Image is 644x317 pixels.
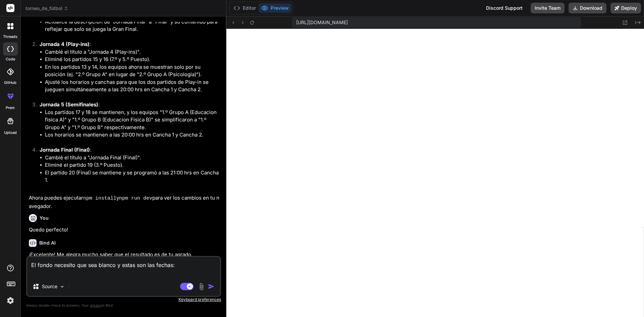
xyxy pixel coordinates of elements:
li: Ajusté los horarios y canchas para que los dos partidos de Play-in se jueguen simultáneamente a l... [45,78,220,94]
span: torneo_de_fútbol [25,5,68,12]
p: Source [42,283,57,290]
li: Cambié el título a "Jornada Final (Final)". [45,154,220,162]
li: Eliminé los partidos 15 y 16 (7.º y 5.º Puesto). [45,56,220,63]
h6: Bind AI [39,240,56,246]
textarea: El fondo necesito que sea blanco y estas son las fechas: [27,257,220,277]
li: En los partidos 13 y 14, los equipos ahora se muestran solo por su posición (ej. "2.º Grupo A" en... [45,63,220,78]
h6: You [40,215,49,221]
li: El partido 20 (Final) se mantiene y se programó a las 21:00 hrs en Cancha 1. [45,169,220,184]
li: : [34,3,220,41]
button: Preview [259,3,291,13]
label: GitHub [4,80,16,86]
label: prem [6,105,15,111]
code: npm install [83,196,116,201]
code: npm run dev [119,196,152,201]
li: Eliminé el partido 19 (3.º Puesto). [45,161,220,169]
span: privacy [90,303,102,307]
label: Upload [4,130,17,136]
li: Actualicé la descripción de "Jornada Final" a "Final" y su contenido para reflejar que solo se ju... [45,18,220,33]
img: settings [5,295,16,306]
label: code [6,56,15,62]
li: : [34,101,220,146]
p: ¡Excelente! Me alegra mucho saber que el resultado es de tu agrado. [29,251,220,259]
img: icon [208,283,215,290]
div: Discord Support [482,3,527,13]
strong: Jornada Final (Final) [40,147,90,153]
p: Keyboard preferences [26,297,221,302]
button: Invite Team [531,3,565,13]
span: [URL][DOMAIN_NAME] [296,19,348,26]
button: Deploy [610,3,641,13]
li: Los horarios se mantienen a las 20:00 hrs en Cancha 1 y Cancha 2. [45,131,220,139]
iframe: Preview [226,29,644,317]
label: threads [3,34,17,40]
li: : [34,41,220,101]
button: Download [569,3,606,13]
strong: Jornada 4 (Play-ins) [40,41,90,47]
li: Cambié el título a "Jornada 4 (Play-ins)". [45,48,220,56]
p: Always double-check its answers. Your in Bind [26,302,221,309]
img: Pick Models [59,284,65,289]
li: : [34,146,220,192]
strong: Jornada 5 (Semifinales) [40,101,98,108]
p: Quedo perfecto! [29,226,220,234]
li: Los partidos 17 y 18 se mantienen, y los equipos "1.º Grupo A (Educacion fisica A)" y "1.º Grupo ... [45,109,220,131]
p: Ahora puedes ejecutar y para ver los cambios en tu navegador. [29,194,220,210]
img: attachment [198,283,205,290]
button: Editor [231,3,259,13]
